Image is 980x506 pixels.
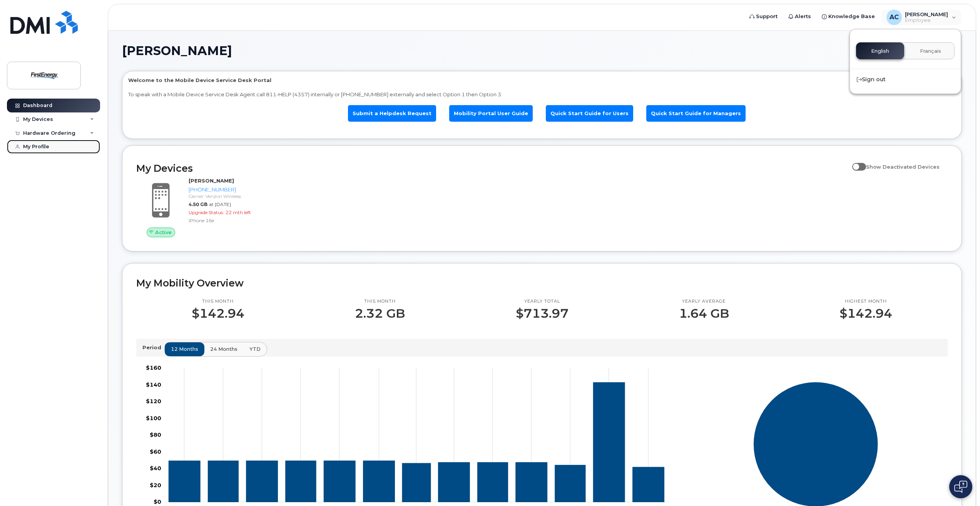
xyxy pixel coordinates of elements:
[209,201,231,207] span: at [DATE]
[355,298,405,305] p: This month
[189,217,329,224] div: iPhone 16e
[192,307,244,320] p: $142.94
[249,345,261,353] span: YTD
[646,105,746,122] a: Quick Start Guide for Managers
[852,159,858,166] input: Show Deactivated Devices
[679,298,729,305] p: Yearly average
[210,345,237,353] span: 24 months
[128,91,956,98] p: To speak with a Mobile Device Service Desk Agent call 811-HELP (4357) internally or [PHONE_NUMBER...
[866,164,940,170] span: Show Deactivated Devices
[146,381,161,388] tspan: $140
[449,105,533,122] a: Mobility Portal User Guide
[226,209,251,215] span: 22 mth left
[150,482,161,489] tspan: $20
[850,72,961,87] div: Sign out
[128,77,956,84] p: Welcome to the Mobile Device Service Desk Portal
[189,201,207,207] span: 4.50 GB
[516,307,569,320] p: $713.97
[189,186,329,193] div: [PHONE_NUMBER]
[155,229,172,236] span: Active
[546,105,633,122] a: Quick Start Guide for Users
[189,209,224,215] span: Upgrade Status:
[154,498,161,505] tspan: $0
[122,45,232,57] span: [PERSON_NAME]
[136,177,332,237] a: Active[PERSON_NAME][PHONE_NUMBER]Carrier: Verizon Wireless4.50 GBat [DATE]Upgrade Status:22 mth l...
[150,465,161,472] tspan: $40
[150,448,161,455] tspan: $60
[679,307,729,320] p: 1.64 GB
[136,163,848,174] h2: My Devices
[192,298,244,305] p: This month
[146,415,161,422] tspan: $100
[189,193,329,199] div: Carrier: Verizon Wireless
[189,178,234,184] strong: [PERSON_NAME]
[840,298,892,305] p: Highest month
[840,307,892,320] p: $142.94
[136,277,948,289] h2: My Mobility Overview
[146,364,161,371] tspan: $160
[516,298,569,305] p: Yearly total
[920,48,941,54] span: Français
[150,431,161,438] tspan: $80
[348,105,436,122] a: Submit a Helpdesk Request
[146,398,161,405] tspan: $120
[954,481,967,493] img: Open chat
[355,307,405,320] p: 2.32 GB
[142,344,164,351] p: Period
